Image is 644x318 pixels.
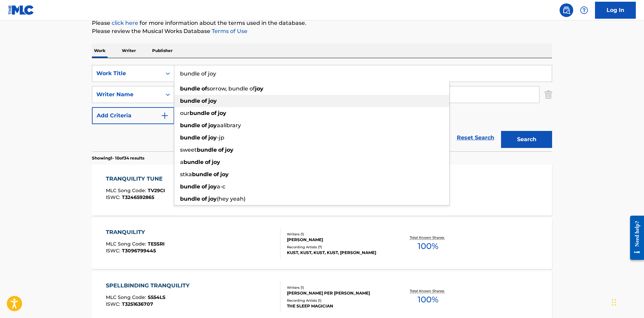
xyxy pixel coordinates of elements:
strong: joy [208,122,217,129]
strong: joy [218,110,226,116]
strong: of [205,159,210,165]
strong: of [202,85,207,92]
img: 9d2ae6d4665cec9f34b9.svg [161,112,169,120]
div: TRANQUILITY [106,228,165,236]
strong: bundle [180,183,200,190]
strong: joy [220,171,229,178]
strong: joy [212,159,220,165]
div: Help [577,3,591,17]
span: sorrow, bundle of [207,85,255,92]
strong: bundle [180,85,200,92]
div: THE SLEEP MAGICIAN [287,303,390,309]
span: ISWC : [106,301,122,307]
strong: of [218,147,224,153]
img: Delete Criterion [545,86,552,103]
div: Recording Artists ( 7 ) [287,245,390,250]
strong: bundle [180,134,200,141]
strong: bundle [197,147,217,153]
p: Please review the Musical Works Database [92,27,552,35]
strong: bundle [183,159,204,165]
img: help [580,6,588,14]
span: ISWC : [106,194,122,200]
strong: of [213,171,219,178]
strong: joy [208,183,217,190]
span: -jp [217,134,224,141]
div: Recording Artists ( 1 ) [287,298,390,303]
span: ISWC : [106,248,122,254]
a: Terms of Use [210,28,247,34]
strong: of [202,122,207,129]
button: Add Criteria [92,107,174,124]
div: TRANQUILITY TUNE [106,175,166,183]
strong: joy [208,98,217,104]
strong: bundle [190,110,210,116]
span: 100 % [418,240,438,252]
span: a-c [217,183,225,190]
strong: of [202,196,207,202]
div: Writers ( 1 ) [287,232,390,237]
p: Showing 1 - 10 of 34 results [92,155,144,161]
span: MLC Song Code : [106,187,148,194]
span: T3096799445 [122,248,156,254]
span: T3251636707 [122,301,153,307]
iframe: Resource Center [625,211,644,265]
p: Please for more information about the terms used in the database. [92,19,552,27]
img: MLC Logo [8,5,34,15]
div: SPELLBINDING TRANQUILITY [106,282,193,290]
span: T3246592865 [122,194,154,200]
p: Total Known Shares: [410,288,446,294]
strong: joy [208,134,217,141]
span: 100 % [418,294,438,306]
p: Publisher [150,44,175,58]
form: Search Form [92,65,552,151]
span: our [180,110,190,116]
span: MLC Song Code : [106,294,148,300]
div: KUST, KUST, KUST, KUST, [PERSON_NAME] [287,250,390,256]
strong: joy [208,196,217,202]
strong: of [211,110,216,116]
img: search [562,6,570,14]
strong: of [202,98,207,104]
p: Total Known Shares: [410,235,446,240]
span: MLC Song Code : [106,241,148,247]
strong: of [202,134,207,141]
div: Writers ( 1 ) [287,285,390,290]
div: Writer Name [96,90,158,99]
strong: bundle [192,171,212,178]
div: Drag [612,292,616,313]
a: Log In [595,2,636,19]
strong: of [202,183,207,190]
a: Public Search [560,3,573,17]
strong: bundle [180,122,200,129]
div: [PERSON_NAME] PER [PERSON_NAME] [287,290,390,296]
a: click here [112,20,138,26]
p: Work [92,44,108,58]
span: S554LS [148,294,165,300]
div: [PERSON_NAME] [287,237,390,243]
strong: bundle [180,98,200,104]
button: Search [501,131,552,148]
span: aalibrary [217,122,241,129]
span: TV29CI [148,187,165,194]
strong: joy [225,147,234,153]
div: Work Title [96,69,158,78]
span: a [180,159,183,165]
span: stka [180,171,192,178]
span: sweet [180,147,197,153]
span: (hey yeah) [217,196,245,202]
p: Writer [120,44,138,58]
iframe: Chat Widget [610,285,644,318]
a: Reset Search [453,130,498,145]
strong: bundle [180,196,200,202]
a: TRANQUILITYMLC Song Code:TE5SRIISWC:T3096799445Writers (1)[PERSON_NAME]Recording Artists (7)KUST,... [92,218,552,269]
span: TE5SRI [148,241,165,247]
strong: joy [255,85,263,92]
a: TRANQUILITY TUNEMLC Song Code:TV29CIISWC:T3246592865Writers (1)[PERSON_NAME]Recording Artists (0)... [92,165,552,216]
